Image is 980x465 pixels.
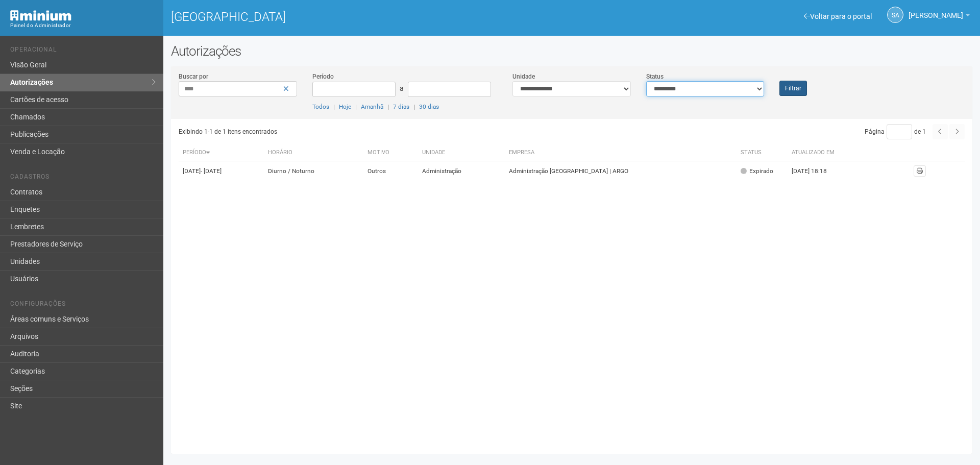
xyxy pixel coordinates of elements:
[387,103,389,110] span: |
[264,144,363,161] th: Horário
[909,13,970,21] a: [PERSON_NAME]
[312,72,334,81] label: Período
[179,161,264,181] td: [DATE]
[788,144,844,161] th: Atualizado em
[179,144,264,161] th: Período
[646,72,664,81] label: Status
[264,161,363,181] td: Diurno / Noturno
[312,103,329,110] a: Todos
[418,161,504,181] td: Administração
[419,103,439,110] a: 30 dias
[413,103,415,110] span: |
[737,144,788,161] th: Status
[10,46,156,57] li: Operacional
[512,72,535,81] label: Unidade
[171,10,564,23] h1: [GEOGRAPHIC_DATA]
[171,43,972,59] h2: Autorizações
[363,144,418,161] th: Motivo
[10,10,71,21] img: Minium
[788,161,844,181] td: [DATE] 18:18
[779,81,807,96] button: Filtrar
[339,103,351,110] a: Hoje
[355,103,357,110] span: |
[10,300,156,311] li: Configurações
[361,103,383,110] a: Amanhã
[505,161,737,181] td: Administração [GEOGRAPHIC_DATA] | ARGO
[393,103,409,110] a: 7 dias
[741,167,773,176] div: Expirado
[333,103,335,110] span: |
[400,84,404,92] span: a
[179,124,569,139] div: Exibindo 1-1 de 1 itens encontrados
[505,144,737,161] th: Empresa
[179,72,208,81] label: Buscar por
[10,173,156,184] li: Cadastros
[201,167,222,175] span: - [DATE]
[804,12,872,20] a: Voltar para o portal
[363,161,418,181] td: Outros
[909,2,963,19] span: Silvio Anjos
[418,144,504,161] th: Unidade
[887,7,903,23] a: SA
[10,21,156,30] div: Painel do Administrador
[865,128,926,135] span: Página de 1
